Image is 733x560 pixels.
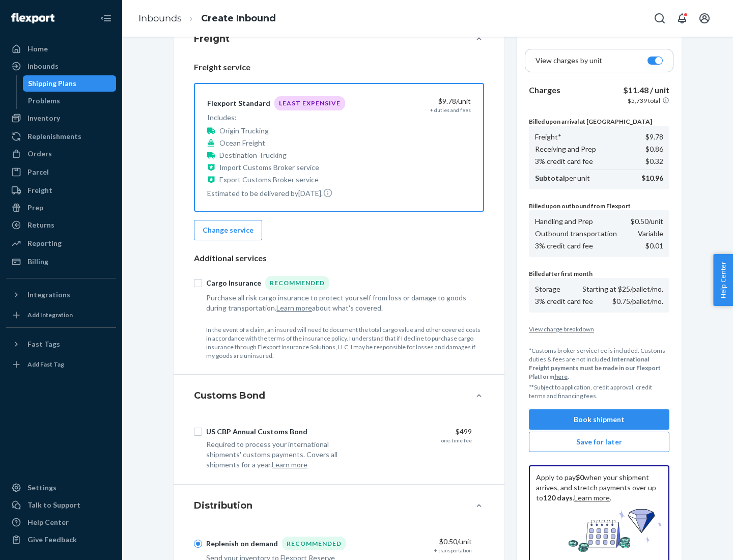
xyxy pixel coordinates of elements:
[582,284,663,294] p: Starting at $25/pallet/mo.
[27,131,81,142] div: Replenishments
[536,472,662,503] p: Apply to pay when your shipment arrives, and stretch payments over up to . .
[631,216,663,227] p: $0.50 /unit
[130,4,284,34] ol: breadcrumbs
[27,290,70,300] div: Integrations
[6,307,116,323] a: Add Integration
[6,336,116,352] button: Fast Tags
[207,113,345,123] p: Includes:
[576,473,584,482] b: $0
[529,85,560,95] b: Charges
[638,229,663,239] p: Variable
[27,113,60,123] div: Inventory
[645,156,663,166] p: $0.32
[529,325,669,333] button: View charge breakdown
[6,110,116,126] a: Inventory
[529,355,661,380] b: International Freight payments must be made in our Flexport Platform .
[543,493,573,502] b: 120 days
[6,217,116,233] a: Returns
[529,409,669,430] button: Book shipment
[535,241,593,251] p: 3% credit card fee
[6,235,116,251] a: Reporting
[645,241,663,251] p: $0.01
[6,164,116,180] a: Parcel
[219,150,287,160] p: Destination Trucking
[27,257,48,267] div: Billing
[11,13,54,23] img: Flexport logo
[6,41,116,57] a: Home
[6,531,116,548] button: Give Feedback
[574,493,610,502] a: Learn more
[194,389,265,402] h4: Customs Bond
[6,514,116,530] a: Help Center
[645,132,663,142] p: $9.78
[194,32,230,45] h4: Freight
[27,535,77,545] div: Give Feedback
[265,276,329,290] div: Recommended
[535,284,560,294] p: Storage
[194,62,484,73] p: Freight service
[194,279,202,287] input: Cargo InsuranceRecommended
[430,106,471,114] div: + duties and fees
[6,200,116,216] a: Prep
[535,144,596,154] p: Receiving and Prep
[612,296,663,306] p: $0.75/pallet/mo.
[554,373,568,380] a: here
[194,220,262,240] button: Change service
[366,537,472,547] div: $0.50 /unit
[28,78,76,89] div: Shipping Plans
[206,539,278,549] div: Replenish on demand
[713,254,733,306] button: Help Center
[529,346,669,381] p: *Customs broker service fee is included. Customs duties & fees are not included.
[6,356,116,373] a: Add Fast Tag
[23,75,117,92] a: Shipping Plans
[27,167,49,177] div: Parcel
[529,432,669,452] button: Save for later
[6,254,116,270] a: Billing
[207,98,270,108] div: Flexport Standard
[650,8,670,29] button: Open Search Box
[206,439,358,470] div: Required to process your international shipments' customs payments. Covers all shipments for a year.
[672,8,692,29] button: Open notifications
[535,216,593,227] p: Handling and Prep
[365,96,471,106] div: $9.78 /unit
[219,175,319,185] p: Export Customs Broker service
[27,339,60,349] div: Fast Tags
[535,173,590,183] p: per unit
[27,220,54,230] div: Returns
[694,8,715,29] button: Open account menu
[434,547,472,554] div: + transportation
[282,537,346,550] div: Recommended
[27,203,43,213] div: Prep
[206,293,472,313] div: Purchase all risk cargo insurance to protect yourself from loss or damage to goods during transpo...
[219,126,269,136] p: Origin Trucking
[6,128,116,145] a: Replenishments
[6,480,116,496] a: Settings
[441,437,472,444] div: one-time fee
[194,499,252,512] h4: Distribution
[6,497,116,513] a: Talk to Support
[206,278,261,288] div: Cargo Insurance
[529,383,669,400] p: **Subject to application, credit approval, credit terms and financing fees.
[628,96,660,105] p: $5,739 total
[6,182,116,199] a: Freight
[6,287,116,303] button: Integrations
[194,428,202,436] input: US CBP Annual Customs Bond
[645,144,663,154] p: $0.86
[138,13,182,24] a: Inbounds
[28,96,60,106] div: Problems
[207,188,345,199] p: Estimated to be delivered by [DATE] .
[272,460,307,470] button: Learn more
[535,296,593,306] p: 3% credit card fee
[206,325,484,360] p: In the event of a claim, an insured will need to document the total cargo value and other covered...
[274,96,345,110] div: Least Expensive
[219,162,319,173] p: Import Customs Broker service
[366,427,472,437] div: $499
[96,8,116,29] button: Close Navigation
[219,138,265,148] p: Ocean Freight
[276,303,312,313] button: Learn more
[535,174,565,182] b: Subtotal
[27,185,52,195] div: Freight
[27,149,52,159] div: Orders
